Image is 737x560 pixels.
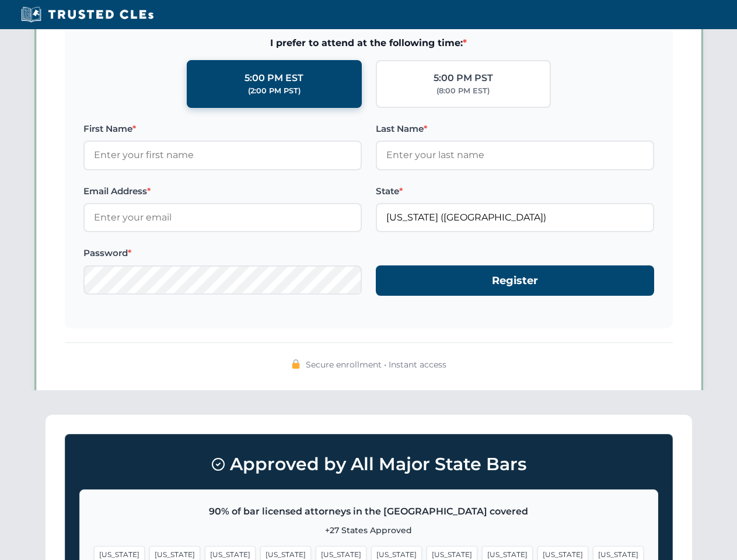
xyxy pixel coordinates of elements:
[376,122,654,136] label: Last Name
[376,203,654,232] input: California (CA)
[376,184,654,198] label: State
[306,358,446,371] span: Secure enrollment • Instant access
[434,71,493,86] div: 5:00 PM PST
[291,359,301,369] img: 🔒
[376,265,654,296] button: Register
[376,141,654,170] input: Enter your last name
[244,71,303,86] div: 5:00 PM EST
[83,203,362,232] input: Enter your email
[18,6,157,23] img: Trusted CLEs
[248,85,301,97] div: (2:00 PM PST)
[83,36,654,51] span: I prefer to attend at the following time:
[83,141,362,170] input: Enter your first name
[83,184,362,198] label: Email Address
[83,122,362,136] label: First Name
[94,504,644,519] p: 90% of bar licensed attorneys in the [GEOGRAPHIC_DATA] covered
[94,524,644,537] p: +27 States Approved
[79,449,658,480] h3: Approved by All Major State Bars
[436,85,490,97] div: (8:00 PM EST)
[83,246,362,260] label: Password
